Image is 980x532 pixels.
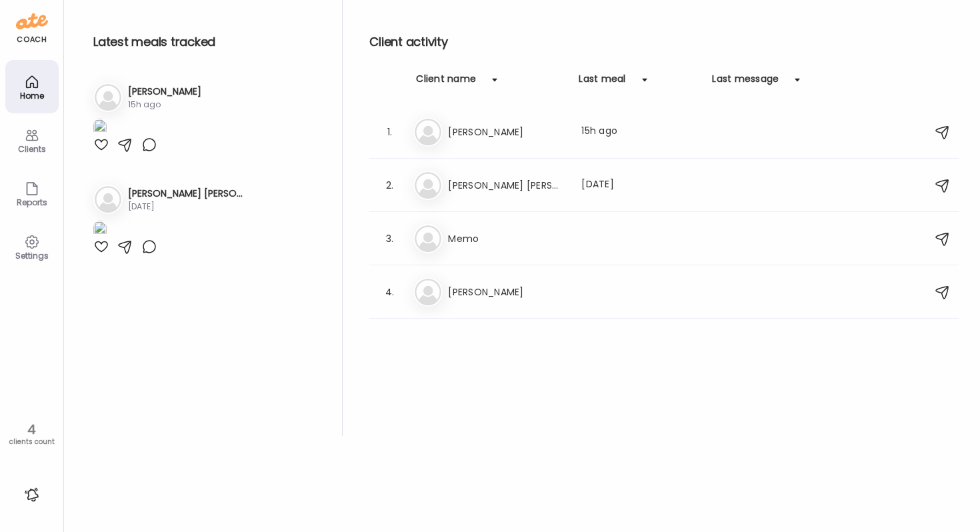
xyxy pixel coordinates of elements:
[448,124,565,140] h3: [PERSON_NAME]
[8,91,56,100] div: Home
[128,201,245,213] div: [DATE]
[8,198,56,207] div: Reports
[8,145,56,153] div: Clients
[93,32,321,52] h2: Latest meals tracked
[8,251,56,260] div: Settings
[448,284,565,300] h3: [PERSON_NAME]
[448,177,565,193] h3: [PERSON_NAME] [PERSON_NAME]
[93,119,107,137] img: images%2FvG3ax5xqzGR6dE0Le5k779rBJ853%2FVp1n9J4gtwRjT6cUhQCO%2Fbrw5Nt4xBS8m1rSM24lE_1080
[16,11,48,32] img: ate
[581,124,699,140] div: 15h ago
[448,231,565,247] h3: Memo
[381,231,397,247] div: 3.
[369,32,959,52] h2: Client activity
[581,177,699,193] div: [DATE]
[415,225,441,252] img: bg-avatar-default.svg
[381,284,397,300] div: 4.
[712,72,779,93] div: Last message
[381,177,397,193] div: 2.
[95,186,121,213] img: bg-avatar-default.svg
[128,187,245,201] h3: [PERSON_NAME] [PERSON_NAME]
[579,72,625,93] div: Last meal
[416,72,476,93] div: Client name
[415,172,441,199] img: bg-avatar-default.svg
[95,84,121,111] img: bg-avatar-default.svg
[5,421,59,437] div: 4
[415,279,441,305] img: bg-avatar-default.svg
[17,34,47,45] div: coach
[93,221,107,239] img: images%2FH3jljs1ynsSRx0X0WS6MOEbyclV2%2F8nyxTUOcMz7cl5prvznc%2FVm8rEPOHIXS8rJdbZMda_1080
[415,119,441,145] img: bg-avatar-default.svg
[381,124,397,140] div: 1.
[128,99,201,111] div: 15h ago
[5,437,59,447] div: clients count
[128,85,201,99] h3: [PERSON_NAME]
